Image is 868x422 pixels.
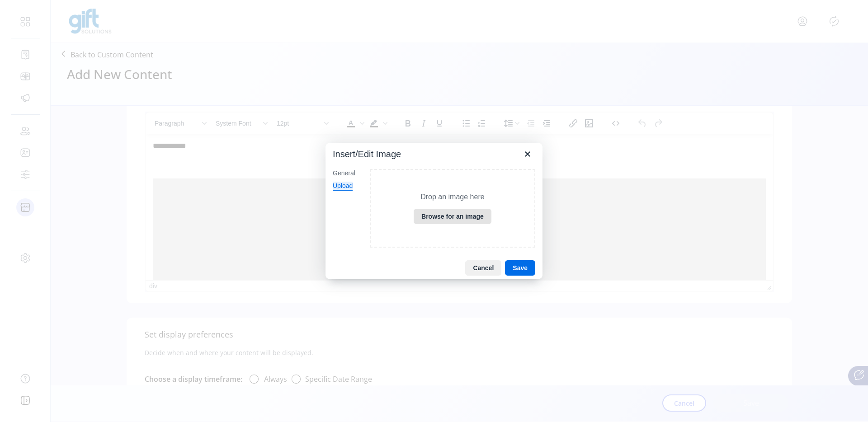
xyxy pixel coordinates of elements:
[465,260,501,276] button: Cancel
[414,209,491,224] button: Browse for an image
[333,169,355,178] div: General
[333,148,401,160] div: Insert/Edit Image
[520,146,535,162] button: Close
[505,260,535,276] button: Save
[420,192,484,202] p: Drop an image here
[7,7,620,177] body: Rich Text Area. Press ALT-0 for help.
[333,182,353,191] div: Upload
